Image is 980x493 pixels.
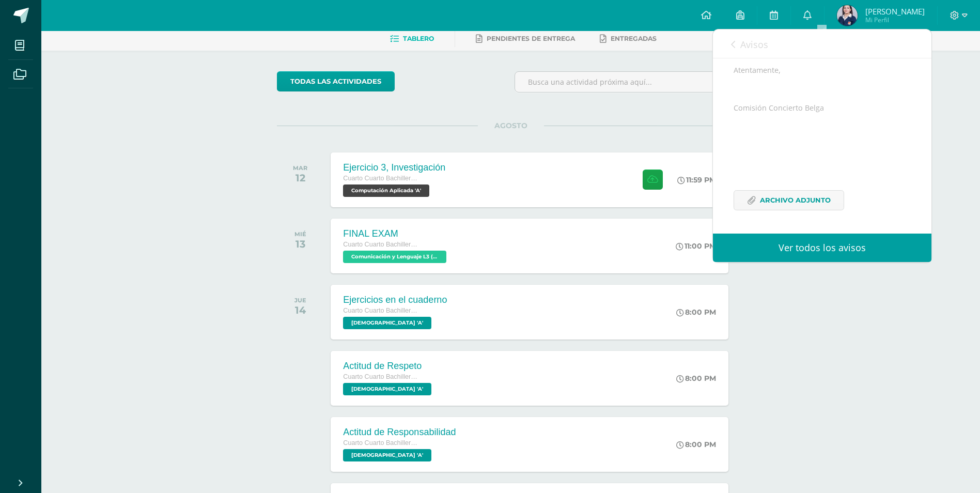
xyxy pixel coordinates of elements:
[294,238,306,250] div: 13
[677,175,716,184] div: 11:59 PM
[343,383,431,395] span: Evangelización 'A'
[515,72,744,92] input: Busca una actividad próxima aquí...
[343,228,449,239] div: FINAL EXAM
[343,439,421,446] span: Cuarto Cuarto Bachillerato en Ciencias y Letras con Orientación en Computación
[487,35,575,42] span: Pendientes de entrega
[343,361,434,372] div: Actitud de Respeto
[600,30,657,47] a: Entregadas
[740,38,768,51] span: Avisos
[713,234,931,262] a: Ver todos los avisos
[476,30,575,47] a: Pendientes de entrega
[611,35,657,42] span: Entregadas
[343,162,445,173] div: Ejercicio 3, Investigación
[343,373,421,380] span: Cuarto Cuarto Bachillerato en Ciencias y Letras con Orientación en Computación
[734,190,844,210] a: Archivo Adjunto
[676,241,716,251] div: 11:00 PM
[293,164,307,172] div: MAR
[865,16,925,24] span: Mi Perfil
[676,440,716,449] div: 8:00 PM
[343,295,447,305] div: Ejercicios en el cuaderno
[343,241,421,248] span: Cuarto Cuarto Bachillerato en Ciencias y Letras con Orientación en Computación
[294,297,306,304] div: JUE
[343,307,421,314] span: Cuarto Cuarto Bachillerato en Ciencias y Letras con Orientación en Computación
[676,307,716,317] div: 8:00 PM
[478,121,544,130] span: AGOSTO
[837,5,858,26] img: dec8df1200ccd7bd8674d58b6835b718.png
[865,6,925,17] span: [PERSON_NAME]
[294,230,306,238] div: MIÉ
[294,304,306,316] div: 14
[390,30,434,47] a: Tablero
[343,317,431,329] span: Evangelización 'A'
[343,427,456,438] div: Actitud de Responsabilidad
[403,35,434,42] span: Tablero
[343,184,429,197] span: Computación Aplicada 'A'
[293,172,307,184] div: 12
[343,449,431,461] span: Evangelización 'A'
[343,251,446,263] span: Comunicación y Lenguaje L3 (Inglés Técnico) 4 'A'
[343,175,421,182] span: Cuarto Cuarto Bachillerato en Ciencias y Letras con Orientación en Computación
[676,374,716,383] div: 8:00 PM
[277,71,395,91] a: todas las Actividades
[760,191,831,210] span: Archivo Adjunto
